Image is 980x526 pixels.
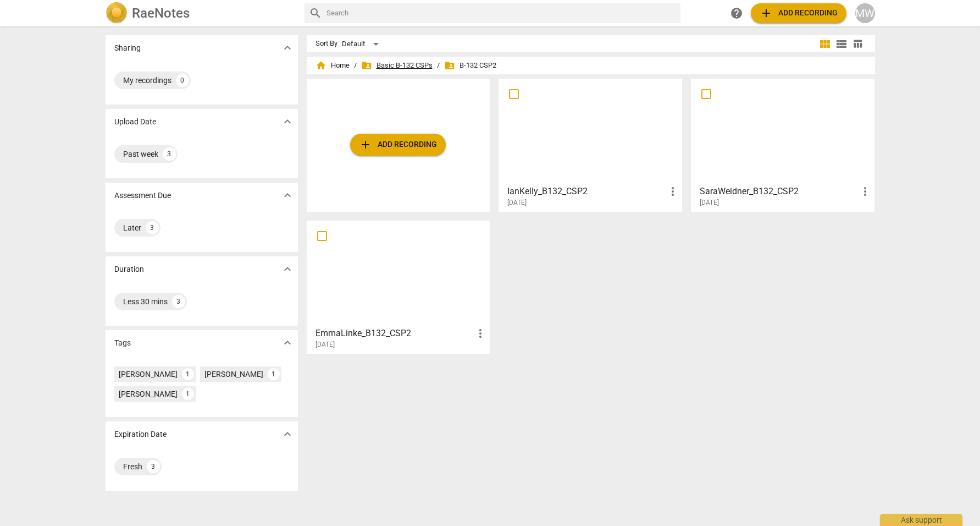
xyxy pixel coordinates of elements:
p: Duration [114,264,144,275]
span: expand_more [281,115,294,128]
span: table_chart [852,39,863,49]
button: Table view [850,36,866,52]
span: Basic B-132 CSPs [361,60,433,71]
a: Help [727,3,746,23]
span: expand_more [281,428,294,441]
button: List view [833,36,850,52]
input: Search [326,4,676,22]
span: add [359,138,372,151]
button: Show more [279,187,296,204]
a: EmmaLinke_B132_CSP2[DATE] [311,224,486,349]
div: 1 [268,368,280,380]
p: Sharing [114,42,141,54]
span: Home [315,60,350,71]
button: MW [855,3,875,23]
span: Add recording [760,7,838,20]
p: Expiration Date [114,429,167,440]
span: expand_more [281,189,294,202]
span: more_vert [666,185,679,198]
div: [PERSON_NAME] [119,369,178,380]
p: Assessment Due [114,190,171,201]
span: help [730,7,743,20]
span: more_vert [859,185,872,198]
div: Ask support [880,514,962,526]
div: Fresh [123,461,142,472]
img: Logo [106,2,128,24]
span: [DATE] [700,198,719,207]
button: Show more [279,261,296,277]
span: search [309,7,322,20]
div: Less 30 mins [123,296,168,307]
p: Upload Date [114,116,156,128]
h2: RaeNotes [132,6,190,21]
a: IanKelly_B132_CSP2[DATE] [502,83,678,207]
span: add [760,7,773,20]
h3: IanKelly_B132_CSP2 [507,185,666,198]
span: B-132 CSP2 [444,60,496,71]
span: folder_shared [361,60,372,71]
span: home [315,60,326,71]
a: LogoRaeNotes [106,2,296,24]
span: folder_shared [444,60,455,71]
button: Show more [279,335,296,351]
div: 3 [163,147,176,161]
button: Show more [279,40,296,56]
span: expand_more [281,41,294,54]
div: 1 [182,388,194,400]
button: Show more [279,426,296,442]
span: [DATE] [507,198,527,207]
div: [PERSON_NAME] [204,369,263,380]
button: Tile view [817,36,833,52]
div: My recordings [123,75,171,86]
span: view_module [818,37,832,51]
div: 1 [182,368,194,380]
span: view_list [835,37,848,51]
span: / [354,62,357,70]
button: Show more [279,113,296,130]
span: [DATE] [315,340,335,349]
h3: EmmaLinke_B132_CSP2 [315,327,474,340]
div: Later [123,222,141,233]
span: more_vert [474,327,487,340]
h3: SaraWeidner_B132_CSP2 [700,185,859,198]
button: Upload [350,134,446,156]
div: 3 [146,221,159,234]
p: Tags [114,337,131,349]
span: Add recording [359,138,437,151]
div: [PERSON_NAME] [119,388,178,399]
span: expand_more [281,262,294,276]
button: Upload [751,3,846,23]
span: / [437,62,440,70]
span: expand_more [281,336,294,349]
a: SaraWeidner_B132_CSP2[DATE] [695,83,871,207]
div: 0 [176,74,189,87]
div: 3 [172,295,185,308]
div: Past week [123,149,158,160]
div: 3 [147,460,160,473]
div: Default [342,35,383,53]
div: Sort By [315,40,337,48]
